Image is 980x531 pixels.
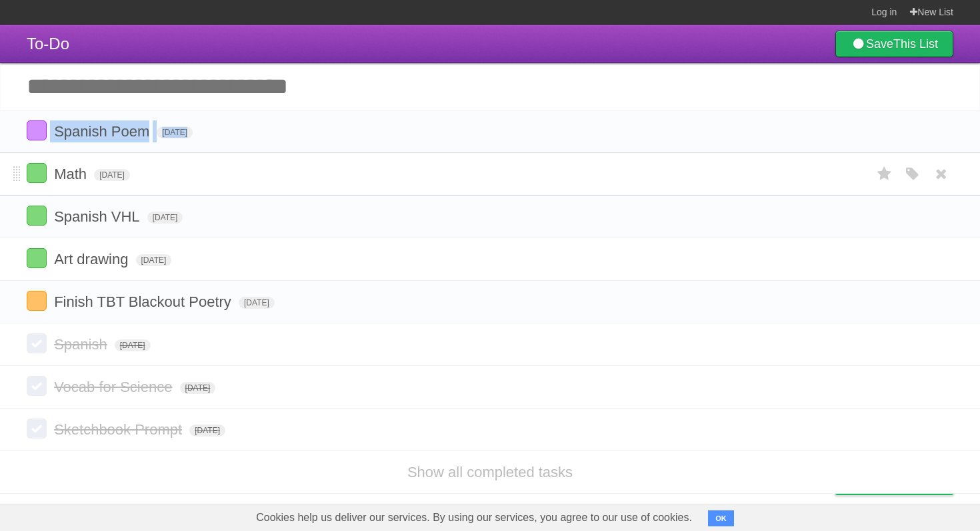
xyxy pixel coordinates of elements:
[54,421,185,438] span: Sketchbook Prompt
[872,163,897,185] label: Star task
[54,293,235,310] span: Finish TBT Blackout Poetry
[27,248,47,268] label: Done
[27,419,47,439] label: Done
[157,126,193,138] span: [DATE]
[893,37,938,51] b: This List
[54,379,175,395] span: Vocab for Science
[54,166,90,182] span: Math
[239,297,275,309] span: [DATE]
[54,208,143,225] span: Spanish VHL
[189,425,225,437] span: [DATE]
[27,291,47,311] label: Done
[863,471,947,494] span: Buy me a coffee
[180,382,216,394] span: [DATE]
[147,212,183,224] span: [DATE]
[54,336,111,353] span: Spanish
[407,464,573,480] a: Show all completed tasks
[54,123,153,140] span: Spanish Poem
[243,504,705,531] span: Cookies help us deliver our services. By using our services, you agree to our use of cookies.
[27,333,47,353] label: Done
[94,169,130,181] span: [DATE]
[115,339,151,351] span: [DATE]
[27,163,47,183] label: Done
[835,31,953,57] a: SaveThis List
[136,254,172,266] span: [DATE]
[27,376,47,396] label: Done
[27,120,47,140] label: Done
[54,251,131,267] span: Art drawing
[708,510,734,526] button: OK
[27,35,69,53] span: To-Do
[27,206,47,226] label: Done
